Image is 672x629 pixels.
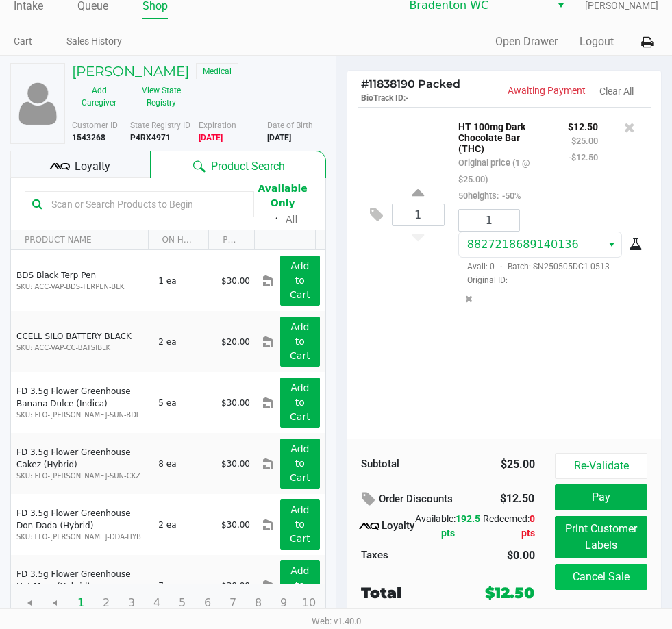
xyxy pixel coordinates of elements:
td: 2 ea [152,311,215,372]
b: 1543268 [72,133,105,143]
button: Clear All [599,84,634,99]
span: 11838190 Packed [361,77,460,90]
div: Total [361,582,463,604]
button: Re-Validate [555,453,647,479]
td: 8 ea [152,433,215,494]
button: Add Caregiver [72,79,126,114]
h5: [PERSON_NAME] [72,63,189,79]
button: Cancel Sale [555,564,647,590]
small: $25.00 [571,136,598,146]
button: Open Drawer [495,34,558,50]
span: -50% [499,190,521,201]
div: Taxes [361,547,438,563]
span: $30.00 [221,459,250,469]
span: $30.00 [221,520,250,530]
p: HT 100mg Dark Chocolate Bar (THC) [458,118,547,154]
span: Go to the previous page [49,597,60,608]
div: Data table [11,230,325,584]
button: Select [601,232,621,257]
span: · [495,262,508,271]
td: 5 ea [152,372,215,433]
b: [DATE] [267,133,291,143]
b: P4RX4971 [130,133,171,143]
span: Go to the first page [24,597,35,608]
p: SKU: ACC-VAP-BDS-TERPEN-BLK [16,282,147,292]
span: Date of Birth [267,121,313,130]
app-button-loader: Add to Cart [290,443,310,483]
small: Original price (1 @ $25.00) [458,158,530,184]
span: Page 4 [144,590,170,616]
td: FD 3.5g Flower Greenhouse Don Dada (Hybrid) [11,494,152,555]
button: Add to Cart [280,500,319,550]
p: $12.50 [568,118,598,132]
p: SKU: ACC-VAP-CC-BATSIBLK [16,343,147,353]
input: Scan or Search Products to Begin [46,194,247,214]
button: Remove the package from the orderLine [460,286,478,312]
p: Awaiting Payment [504,84,586,98]
span: Page 9 [271,590,297,616]
app-button-loader: Add to Cart [290,260,310,300]
span: Page 7 [220,590,246,616]
span: $20.00 [221,337,250,347]
td: 7 ea [152,555,215,616]
a: Cart [14,33,32,50]
button: Pay [555,484,647,510]
th: ON HAND [148,230,209,250]
span: State Registry ID [130,121,190,130]
div: Redeemed: [480,512,535,541]
small: -$12.50 [569,152,598,162]
span: Go to the next page [322,590,348,616]
td: FD 3.5g Flower Greenhouse Cakez (Hybrid) [11,433,152,494]
button: Add to Cart [280,317,319,367]
div: $0.00 [458,547,535,564]
span: Expiration [199,121,236,130]
span: - [406,93,409,103]
th: PRICE [208,230,254,250]
app-button-loader: Add to Cart [290,382,310,422]
span: # [361,77,369,90]
button: Logout [580,34,614,50]
span: Medical [196,63,238,79]
p: SKU: FLO-[PERSON_NAME]-SUN-CKZ [16,471,147,481]
p: SKU: FLO-[PERSON_NAME]-SUN-BDL [16,410,147,420]
app-button-loader: Add to Cart [290,321,310,361]
span: $30.00 [221,581,250,591]
span: Product Search [211,158,285,175]
app-button-loader: Add to Cart [290,504,310,544]
button: View State Registry [126,79,188,114]
span: Page 10 [296,590,322,616]
span: $30.00 [221,276,250,286]
button: Add to Cart [280,256,319,306]
div: Order Discounts [361,487,470,512]
span: Page 5 [169,590,195,616]
div: $25.00 [458,456,535,473]
p: SKU: FLO-[PERSON_NAME]-DDA-HYB [16,532,147,542]
span: BioTrack ID: [361,93,406,103]
span: Page 8 [245,590,271,616]
span: Customer ID [72,121,118,130]
td: FD 3.5g Flower Greenhouse Hot Mess (Hybrid) [11,555,152,616]
button: Add to Cart [280,560,319,610]
div: Loyalty [361,518,416,534]
span: Page 2 [93,590,119,616]
span: Original ID: [458,274,640,286]
app-button-loader: Add to Cart [290,565,310,605]
span: Loyalty [75,158,110,175]
span: Web: v1.40.0 [312,616,361,626]
td: 1 ea [152,250,215,311]
span: 192.5 pts [441,513,481,539]
button: Print Customer Labels [555,516,647,558]
span: ᛫ [268,212,286,225]
td: 2 ea [152,494,215,555]
b: Medical card expired [199,133,223,143]
a: Sales History [66,33,122,50]
span: $30.00 [221,398,250,408]
div: Subtotal [361,456,438,472]
button: All [286,212,297,227]
div: $12.50 [485,582,534,604]
span: Page 6 [195,590,221,616]
div: $12.50 [490,487,535,510]
span: Avail: 0 Batch: SN250505DC1-0513 [458,262,610,271]
span: Go to the first page [16,590,42,616]
div: Available: [415,512,480,541]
